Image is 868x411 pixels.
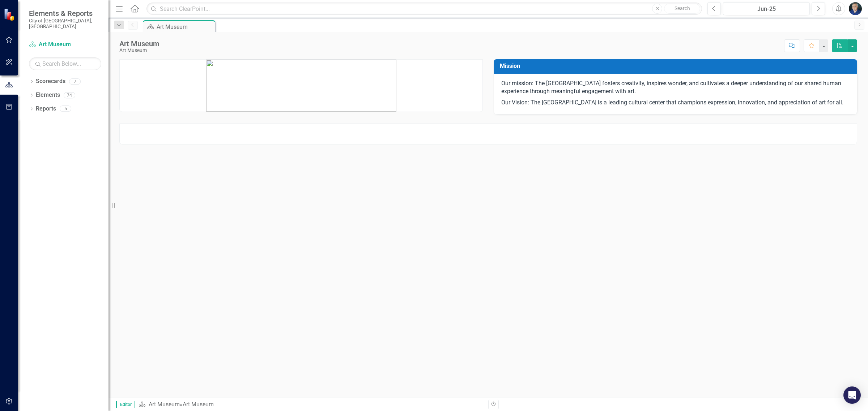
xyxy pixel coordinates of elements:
[664,4,700,14] button: Search
[116,401,135,408] span: Editor
[69,78,81,85] div: 7
[29,9,101,18] span: Elements & Reports
[119,40,159,48] div: Art Museum
[139,401,483,409] div: »
[723,2,810,15] button: Jun-25
[183,401,214,408] div: Art Museum
[675,5,690,11] span: Search
[726,5,807,13] div: Jun-25
[36,91,60,99] a: Elements
[849,2,862,15] img: Nick Nelson
[149,401,180,408] a: Art Museum
[4,8,16,21] img: ClearPoint Strategy
[501,97,850,107] p: Our Vision: The [GEOGRAPHIC_DATA] is a leading cultural center that champions expression, innovat...
[843,386,861,404] div: Open Intercom Messenger
[29,40,101,49] a: Art Museum
[36,77,65,86] a: Scorecards
[29,57,101,70] input: Search Below...
[119,48,159,53] div: Art Museum
[157,22,213,31] div: Art Museum
[29,18,101,30] small: City of [GEOGRAPHIC_DATA], [GEOGRAPHIC_DATA]
[146,3,702,15] input: Search ClearPoint...
[64,92,75,98] div: 74
[500,63,854,69] h3: Mission
[501,79,850,98] p: Our mission: The [GEOGRAPHIC_DATA] fosters creativity, inspires wonder, and cultivates a deeper u...
[36,105,56,113] a: Reports
[60,106,71,112] div: 5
